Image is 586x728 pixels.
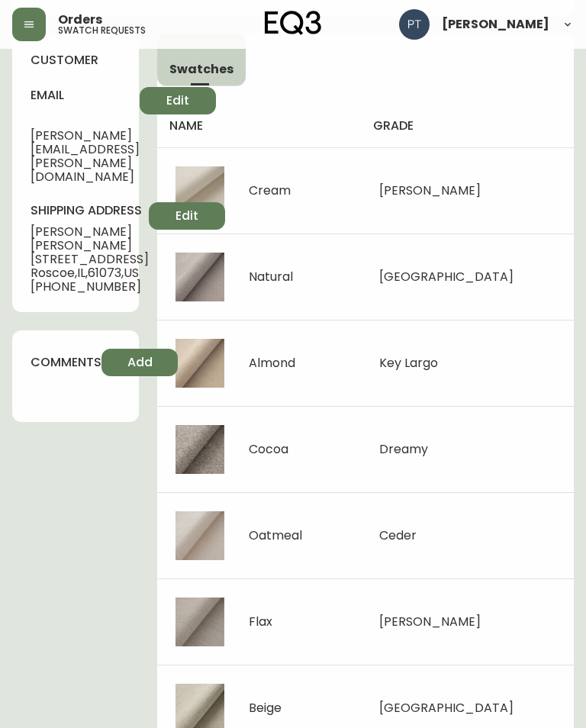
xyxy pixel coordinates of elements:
span: Roscoe , IL , 61073 , US [31,266,149,280]
img: f3399b51-7497-414d-b6b8-9cf3d7594003.jpg-thumb.jpg [175,253,224,301]
span: Key Largo [379,354,438,372]
button: Edit [149,202,225,230]
span: Swatches [169,61,233,77]
img: d55317d4-c39c-4e5e-a651-d001d75d25ce.jpg-thumb.jpg [175,166,224,215]
img: 986dcd8e1aab7847125929f325458823 [399,9,430,40]
h4: email [31,87,140,104]
button: Edit [140,87,216,114]
img: 4f142577-d306-4028-97e3-b60241acd01b.jpg-thumb.jpg [175,598,224,646]
span: Edit [166,92,189,109]
span: [STREET_ADDRESS] [31,253,149,266]
div: Almond [249,356,295,370]
span: [GEOGRAPHIC_DATA] [379,699,514,717]
h4: grade [373,118,562,134]
div: Beige [249,701,282,715]
div: Oatmeal [249,529,302,543]
span: Add [127,354,153,371]
span: Edit [175,208,198,224]
h4: name [169,118,349,134]
img: 4b3eea74-0bcb-41d3-add7-ffd00b63d92b.jpg-thumb.jpg [175,511,224,560]
span: [PERSON_NAME] [442,18,549,31]
h4: shipping address [31,202,149,219]
div: Flax [249,615,272,629]
h4: comments [31,354,101,371]
button: Add [101,349,178,376]
div: Cream [249,184,291,198]
span: [PERSON_NAME] [379,182,481,199]
span: [PERSON_NAME][EMAIL_ADDRESS][PERSON_NAME][DOMAIN_NAME] [31,129,140,184]
h5: swatch requests [58,26,146,35]
span: [PHONE_NUMBER] [31,280,149,294]
span: Orders [58,14,102,26]
span: [GEOGRAPHIC_DATA] [379,268,514,285]
div: Natural [249,270,293,284]
span: Ceder [379,527,417,544]
img: d3483a06-e7f2-4c44-8a21-3026bad11c72.jpg-thumb.jpg [175,339,224,388]
img: logo [265,11,321,35]
span: [PERSON_NAME] [PERSON_NAME] [31,225,149,253]
h4: customer [31,52,121,69]
div: Cocoa [249,443,288,456]
span: Dreamy [379,440,428,458]
img: bb43db72-88c0-4a45-b004-9c14a69d94f3.jpg-thumb.jpg [175,425,224,474]
span: [PERSON_NAME] [379,613,481,630]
